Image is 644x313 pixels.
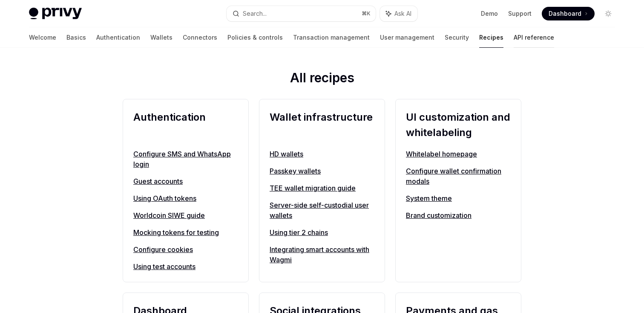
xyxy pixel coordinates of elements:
[133,193,238,203] a: Using OAuth tokens
[270,166,374,176] a: Passkey wallets
[406,210,511,220] a: Brand customization
[445,27,469,48] a: Security
[601,7,615,20] button: Toggle dark mode
[227,6,376,21] button: Search...⌘K
[270,227,374,238] a: Using tier 2 chains
[542,7,595,20] a: Dashboard
[183,27,217,48] a: Connectors
[133,210,238,220] a: Worldcoin SIWE guide
[227,27,283,48] a: Policies & controls
[270,110,374,140] h2: Wallet infrastructure
[406,149,511,159] a: Whitelabel homepage
[362,10,371,17] span: ⌘ K
[29,27,56,48] a: Welcome
[406,166,511,186] a: Configure wallet confirmation modals
[133,110,238,140] h2: Authentication
[481,9,498,18] a: Demo
[66,27,86,48] a: Basics
[133,227,238,238] a: Mocking tokens for testing
[133,261,238,272] a: Using test accounts
[133,149,238,169] a: Configure SMS and WhatsApp login
[293,27,370,48] a: Transaction management
[133,176,238,186] a: Guest accounts
[479,27,503,48] a: Recipes
[406,110,511,140] h2: UI customization and whitelabeling
[406,193,511,203] a: System theme
[270,149,374,159] a: HD wallets
[150,27,172,48] a: Wallets
[508,9,532,18] a: Support
[270,183,374,193] a: TEE wallet migration guide
[270,200,374,220] a: Server-side self-custodial user wallets
[29,8,82,20] img: light logo
[96,27,140,48] a: Authentication
[394,9,411,18] span: Ask AI
[243,9,267,19] div: Search...
[380,27,434,48] a: User management
[133,244,238,255] a: Configure cookies
[380,6,417,21] button: Ask AI
[514,27,554,48] a: API reference
[123,70,521,89] h2: All recipes
[549,9,581,18] span: Dashboard
[270,244,374,265] a: Integrating smart accounts with Wagmi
